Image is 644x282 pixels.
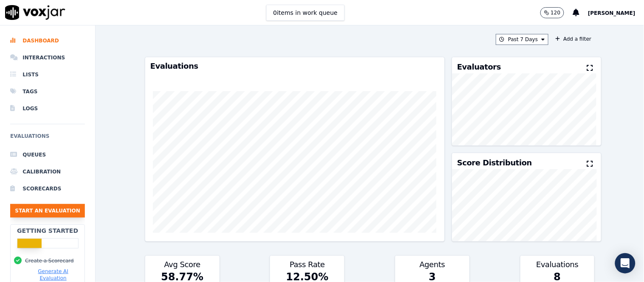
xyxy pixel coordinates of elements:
span: [PERSON_NAME] [588,10,636,16]
h3: Evaluations [150,62,439,70]
button: 120 [540,7,573,18]
button: Create a Scorecard [25,257,74,264]
button: 120 [540,7,565,18]
p: 120 [551,9,561,16]
a: Tags [10,83,85,100]
button: Generate AI Evaluation [25,268,81,282]
button: Add a filter [552,34,595,44]
a: Lists [10,66,85,83]
h3: Evaluators [457,63,501,71]
a: Scorecards [10,180,85,197]
a: Dashboard [10,32,85,49]
h3: Avg Score [150,261,214,268]
a: Calibration [10,163,85,180]
div: Open Intercom Messenger [615,253,636,274]
img: voxjar logo [5,5,65,20]
h3: Pass Rate [275,261,339,268]
button: Past 7 Days [496,34,548,45]
h3: Agents [400,261,464,268]
button: Start an Evaluation [10,204,85,218]
h3: Evaluations [526,261,590,268]
a: Logs [10,100,85,117]
h6: Evaluations [10,131,85,146]
button: 0items in work queue [266,5,345,21]
h2: Getting Started [17,226,78,235]
button: [PERSON_NAME] [588,8,644,18]
a: Interactions [10,49,85,66]
h3: Score Distribution [457,159,532,167]
a: Queues [10,146,85,163]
